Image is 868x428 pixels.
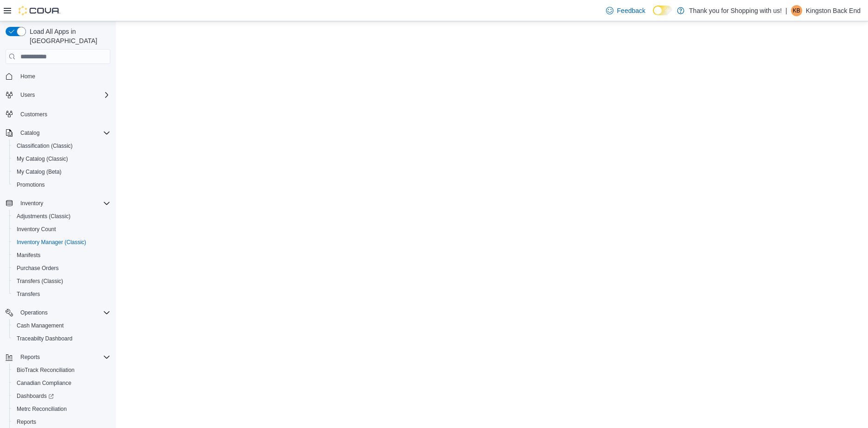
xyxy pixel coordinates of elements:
div: Kingston Back End [791,5,802,16]
a: Reports [13,416,40,428]
a: Inventory Count [13,224,60,235]
a: Classification (Classic) [13,140,77,151]
span: Users [17,89,110,101]
a: Feedback [602,1,649,20]
span: Classification (Classic) [13,140,110,151]
button: Purchase Orders [9,262,114,275]
button: Promotions [9,178,114,191]
span: My Catalog (Classic) [17,155,68,163]
button: Customers [2,107,114,120]
button: BioTrack Reconciliation [9,364,114,377]
span: Users [20,91,35,99]
span: Inventory [17,198,110,209]
button: Inventory [2,197,114,210]
span: Dashboards [13,390,110,402]
button: Cash Management [9,319,114,332]
button: My Catalog (Classic) [9,152,114,165]
span: Feedback [617,6,645,15]
span: Home [17,70,110,82]
span: Dashboards [17,392,54,400]
button: Manifests [9,249,114,262]
a: My Catalog (Classic) [13,153,72,164]
button: Inventory Manager (Classic) [9,236,114,249]
span: Inventory Count [17,226,56,233]
span: Reports [17,418,36,426]
a: Transfers [13,289,44,300]
span: Cash Management [17,322,64,329]
a: Customers [17,109,51,120]
span: Metrc Reconciliation [17,405,67,413]
button: Users [17,89,38,101]
span: Cash Management [13,320,110,331]
a: Purchase Orders [13,263,63,274]
span: Adjustments (Classic) [17,213,70,220]
span: Home [20,73,35,80]
span: Reports [13,416,110,428]
button: Reports [17,352,44,363]
a: Manifests [13,250,44,261]
span: Purchase Orders [17,264,59,272]
a: Canadian Compliance [13,378,75,389]
span: Traceabilty Dashboard [17,335,72,342]
span: Canadian Compliance [17,379,71,387]
button: Operations [2,306,114,319]
span: My Catalog (Beta) [13,166,110,177]
button: Reports [2,351,114,364]
a: Home [17,71,39,82]
span: Adjustments (Classic) [13,211,110,222]
button: Home [2,69,114,83]
span: My Catalog (Beta) [17,168,62,176]
span: Transfers (Classic) [13,276,110,287]
span: Reports [17,352,110,363]
a: Traceabilty Dashboard [13,333,76,344]
button: Inventory [17,198,47,209]
p: | [785,5,787,16]
a: Cash Management [13,320,67,331]
button: Inventory Count [9,223,114,236]
a: My Catalog (Beta) [13,166,65,177]
span: Operations [17,307,110,318]
span: Canadian Compliance [13,378,110,389]
span: Load All Apps in [GEOGRAPHIC_DATA] [26,27,110,45]
a: Promotions [13,179,49,190]
span: Promotions [17,181,45,189]
button: Classification (Classic) [9,139,114,152]
a: Dashboards [9,390,114,403]
button: Transfers [9,288,114,301]
span: Customers [20,111,47,118]
button: Operations [17,307,51,318]
span: Catalog [17,127,110,138]
span: Inventory [20,200,43,207]
span: Catalog [20,129,39,137]
span: Inventory Manager (Classic) [17,239,86,246]
span: Transfers [13,289,110,300]
span: Transfers (Classic) [17,277,63,285]
button: Adjustments (Classic) [9,210,114,223]
button: Metrc Reconciliation [9,403,114,415]
span: Inventory Manager (Classic) [13,237,110,248]
span: Manifests [13,250,110,261]
span: BioTrack Reconciliation [13,365,110,376]
span: KB [793,5,800,16]
span: Transfers [17,290,40,298]
p: Thank you for Shopping with us! [689,5,782,16]
span: Customers [17,108,110,120]
span: My Catalog (Classic) [13,153,110,164]
span: BioTrack Reconciliation [17,366,75,374]
span: Traceabilty Dashboard [13,333,110,344]
span: Metrc Reconciliation [13,403,110,415]
button: Traceabilty Dashboard [9,332,114,345]
button: Transfers (Classic) [9,275,114,288]
span: Promotions [13,179,110,190]
p: Kingston Back End [806,5,861,16]
img: Cova [19,6,60,15]
input: Dark Mode [653,6,672,15]
button: My Catalog (Beta) [9,165,114,178]
button: Users [2,88,114,101]
a: Transfers (Classic) [13,276,67,287]
button: Catalog [17,127,43,138]
span: Operations [20,309,48,316]
span: Purchase Orders [13,263,110,274]
button: Catalog [2,126,114,139]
